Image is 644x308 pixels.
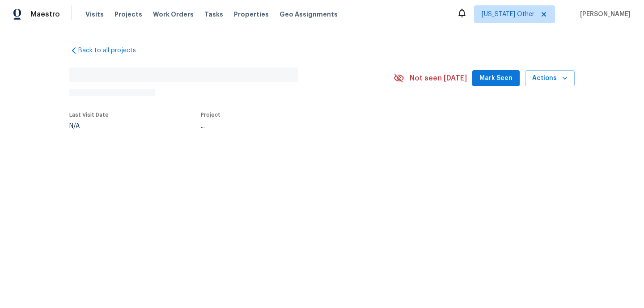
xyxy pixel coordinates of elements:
span: Not seen [DATE] [410,74,467,83]
span: Maestro [30,10,60,19]
span: [US_STATE] Other [482,10,534,19]
span: Project [201,112,220,118]
span: Work Orders [153,10,194,19]
div: N/A [69,123,109,129]
span: Last Visit Date [69,112,109,118]
a: Back to all projects [69,46,155,55]
button: Mark Seen [472,70,520,87]
div: ... [201,123,373,129]
span: Projects [114,10,142,19]
span: [PERSON_NAME] [576,10,631,19]
span: Actions [532,73,568,84]
span: Geo Assignments [280,10,338,19]
span: Visits [85,10,104,19]
button: Actions [525,70,575,87]
span: Mark Seen [479,73,513,84]
span: Properties [234,10,269,19]
span: Tasks [204,11,223,17]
